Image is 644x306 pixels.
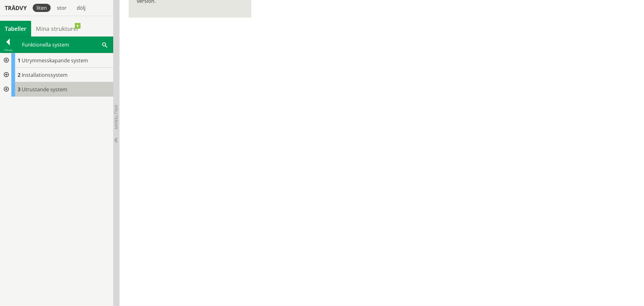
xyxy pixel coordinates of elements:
[102,41,107,48] span: Sök i tabellen
[33,4,51,12] div: liten
[1,4,30,11] div: Trädvy
[22,86,67,93] span: Utrustande system
[22,71,68,78] span: Installationssystem
[22,57,88,64] span: Utrymmesskapande system
[16,37,113,53] div: Funktionella system
[18,86,20,93] span: 3
[0,48,16,53] div: Tillbaka
[18,57,20,64] span: 1
[114,105,119,129] span: Dölj trädvy
[31,21,84,37] a: Mina strukturer
[18,71,20,78] span: 2
[73,4,89,12] div: dölj
[53,4,70,12] div: stor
